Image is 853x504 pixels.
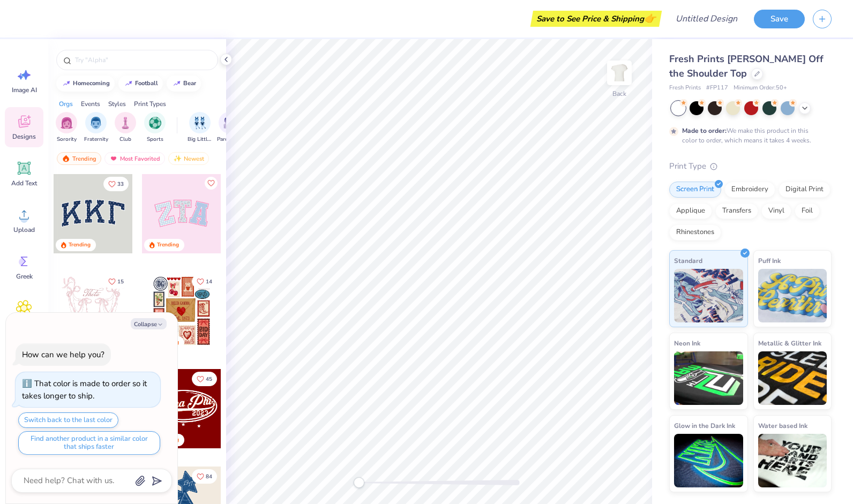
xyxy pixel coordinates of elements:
[669,52,824,80] span: Fresh Prints [PERSON_NAME] Off the Shoulder Top
[194,117,206,129] img: Big Little Reveal Image
[724,182,775,198] div: Embroidery
[674,434,743,487] img: Glow in the Dark Ink
[144,112,166,144] button: filter button
[131,318,167,329] button: Collapse
[223,117,236,129] img: Parent's Weekend Image
[118,76,163,92] button: football
[674,420,735,431] span: Glow in the Dark Ink
[135,80,158,86] div: football
[115,112,136,144] button: filter button
[192,274,217,289] button: Like
[758,420,807,431] span: Water based Ink
[18,412,118,428] button: Switch back to the last color
[354,477,364,488] div: Accessibility label
[205,177,218,190] button: Like
[667,8,746,29] input: Untitled Design
[682,126,814,145] div: We make this product in this color to order, which means it takes 4 weeks.
[59,99,73,109] div: Orgs
[74,55,211,65] input: Try "Alpha"
[81,99,100,109] div: Events
[217,112,242,144] div: filter for Parent's Weekend
[173,155,182,162] img: newest.gif
[73,80,110,86] div: homecoming
[644,12,656,25] span: 👉
[754,10,805,28] button: Save
[56,76,115,92] button: homecoming
[761,203,791,219] div: Vinyl
[69,241,91,249] div: Trending
[217,112,242,144] button: filter button
[682,126,727,135] strong: Made to order:
[57,152,101,165] div: Trending
[192,372,217,386] button: Like
[18,431,160,455] button: Find another product in a similar color that ships faster
[669,160,832,172] div: Print Type
[758,434,827,487] img: Water based Ink
[56,112,77,144] button: filter button
[669,182,721,198] div: Screen Print
[22,378,147,401] div: That color is made to order so it takes longer to ship.
[13,225,35,234] span: Upload
[669,203,712,219] div: Applique
[115,112,136,144] div: filter for Club
[192,469,217,484] button: Like
[62,80,71,87] img: trend_line.gif
[11,179,37,187] span: Add Text
[183,80,196,86] div: bear
[117,182,124,187] span: 33
[173,80,181,87] img: trend_line.gif
[206,474,212,479] span: 84
[188,136,212,144] span: Big Little Reveal
[103,274,129,289] button: Like
[84,136,108,144] span: Fraternity
[149,117,161,129] img: Sports Image
[188,112,212,144] button: filter button
[124,80,133,87] img: trend_line.gif
[758,255,781,266] span: Puff Ink
[609,62,630,84] img: Back
[706,84,728,93] span: # FP117
[715,203,758,219] div: Transfers
[117,279,124,284] span: 15
[167,76,201,92] button: bear
[119,136,131,144] span: Club
[84,112,108,144] button: filter button
[90,117,102,129] img: Fraternity Image
[134,99,166,109] div: Print Types
[758,337,821,349] span: Metallic & Glitter Ink
[674,337,700,349] span: Neon Ink
[84,112,108,144] div: filter for Fraternity
[12,132,36,141] span: Designs
[206,377,212,382] span: 45
[62,155,70,162] img: trending.gif
[56,112,77,144] div: filter for Sorority
[795,203,820,219] div: Foil
[168,152,209,165] div: Newest
[734,84,787,93] span: Minimum Order: 50 +
[533,11,659,27] div: Save to See Price & Shipping
[188,112,212,144] div: filter for Big Little Reveal
[108,99,126,109] div: Styles
[674,351,743,405] img: Neon Ink
[206,279,212,284] span: 14
[157,241,179,249] div: Trending
[612,89,626,99] div: Back
[57,136,77,144] span: Sorority
[674,255,702,266] span: Standard
[61,117,73,129] img: Sorority Image
[12,86,37,94] span: Image AI
[674,269,743,322] img: Standard
[669,84,701,93] span: Fresh Prints
[104,152,165,165] div: Most Favorited
[758,269,827,322] img: Puff Ink
[669,224,721,240] div: Rhinestones
[217,136,242,144] span: Parent's Weekend
[109,155,118,162] img: most_fav.gif
[22,349,104,360] div: How can we help you?
[119,117,131,129] img: Club Image
[758,351,827,405] img: Metallic & Glitter Ink
[779,182,830,198] div: Digital Print
[147,136,163,144] span: Sports
[103,177,129,191] button: Like
[144,112,166,144] div: filter for Sports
